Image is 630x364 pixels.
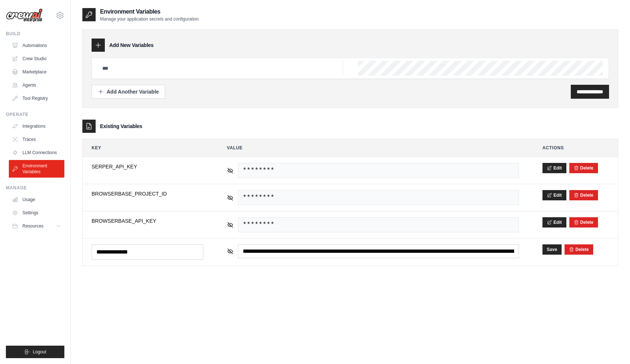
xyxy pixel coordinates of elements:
[9,120,64,132] a: Integrations
[109,41,154,49] h3: Add New Variables
[218,139,528,157] th: Value
[9,147,64,159] a: LLM Connections
[83,139,212,157] th: Key
[569,247,589,252] button: Delete
[574,165,594,171] button: Delete
[100,123,142,130] h3: Existing Variables
[6,8,43,22] img: Logo
[92,217,203,225] span: BROWSERBASE_API_KEY
[9,53,64,65] a: Crew Studio
[22,223,43,229] span: Resources
[542,244,562,255] button: Save
[6,346,64,358] button: Logout
[9,160,64,178] a: Environment Variables
[9,40,64,51] a: Automations
[98,88,159,95] div: Add Another Variable
[542,217,566,227] button: Edit
[9,194,64,205] a: Usage
[574,219,594,225] button: Delete
[92,163,203,170] span: SERPER_API_KEY
[6,31,64,37] div: Build
[542,190,566,200] button: Edit
[6,112,64,117] div: Operate
[9,92,64,104] a: Tool Registry
[100,7,199,16] h2: Environment Variables
[92,190,203,197] span: BROWSERBASE_PROJECT_ID
[542,163,566,173] button: Edit
[9,66,64,78] a: Marketplace
[9,207,64,219] a: Settings
[33,349,46,355] span: Logout
[574,192,594,198] button: Delete
[534,139,618,157] th: Actions
[9,134,64,145] a: Traces
[100,16,199,22] p: Manage your application secrets and configuration
[6,185,64,191] div: Manage
[9,79,64,91] a: Agents
[92,85,165,99] button: Add Another Variable
[9,220,64,232] button: Resources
